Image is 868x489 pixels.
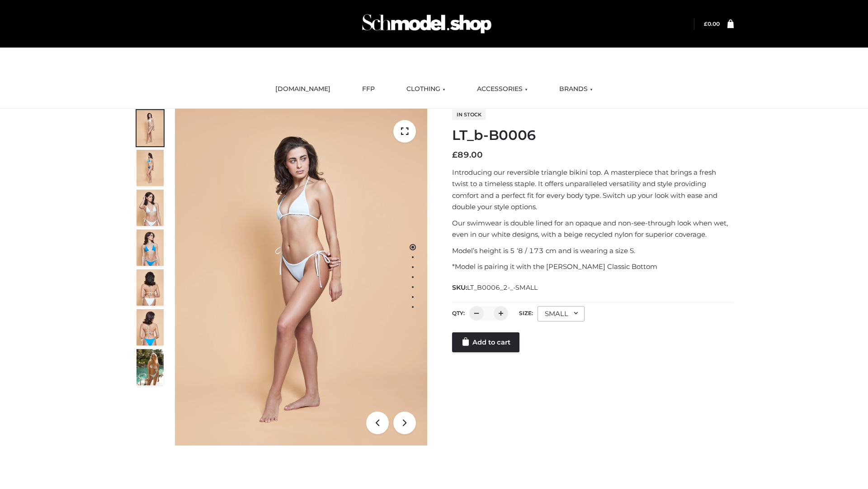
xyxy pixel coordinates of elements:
h1: LT_b-B0006 [452,127,734,144]
p: Model’s height is 5 ‘8 / 173 cm and is wearing a size S. [452,245,734,257]
img: ArielClassicBikiniTop_CloudNine_AzureSky_OW114ECO_7-scaled.jpg [137,269,164,306]
a: FFP [355,79,382,99]
img: Schmodel Admin 964 [359,6,495,42]
img: ArielClassicBikiniTop_CloudNine_AzureSky_OW114ECO_3-scaled.jpg [137,190,164,226]
a: £0.00 [704,20,720,27]
span: In stock [452,109,486,120]
img: ArielClassicBikiniTop_CloudNine_AzureSky_OW114ECO_8-scaled.jpg [137,309,164,345]
a: Add to cart [452,332,519,352]
img: Arieltop_CloudNine_AzureSky2.jpg [137,349,164,385]
span: SKU: [452,282,538,293]
span: £ [452,150,458,160]
a: [DOMAIN_NAME] [269,79,337,99]
span: LT_B0006_2-_-SMALL [467,283,538,292]
label: QTY: [452,310,465,316]
a: CLOTHING [400,79,452,99]
img: ArielClassicBikiniTop_CloudNine_AzureSky_OW114ECO_1 [175,109,427,446]
a: ACCESSORIES [470,79,534,99]
bdi: 89.00 [452,150,483,160]
img: ArielClassicBikiniTop_CloudNine_AzureSky_OW114ECO_4-scaled.jpg [137,230,164,266]
label: Size: [519,310,533,316]
span: £ [704,20,708,27]
p: *Model is pairing it with the [PERSON_NAME] Classic Bottom [452,261,734,273]
a: BRANDS [552,79,599,99]
img: ArielClassicBikiniTop_CloudNine_AzureSky_OW114ECO_2-scaled.jpg [137,150,164,186]
p: Our swimwear is double lined for an opaque and non-see-through look when wet, even in our white d... [452,217,734,240]
bdi: 0.00 [704,20,720,27]
img: ArielClassicBikiniTop_CloudNine_AzureSky_OW114ECO_1-scaled.jpg [137,110,164,146]
p: Introducing our reversible triangle bikini top. A masterpiece that brings a fresh twist to a time... [452,167,734,213]
div: SMALL [538,306,585,321]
